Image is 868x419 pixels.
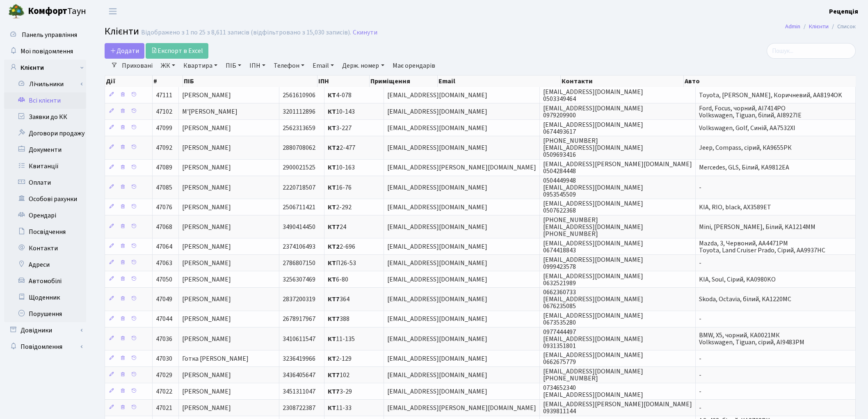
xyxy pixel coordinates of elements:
span: 3410611547 [283,334,315,343]
span: 3-227 [328,124,352,133]
nav: breadcrumb [773,18,868,35]
span: 3-29 [328,387,352,396]
b: КТ [328,107,336,116]
span: [PERSON_NAME] [182,124,231,133]
span: [PERSON_NAME] [182,91,231,100]
span: Mercedes, GLS, Білий, KA9812EA [699,163,789,172]
a: Довідники [4,322,86,339]
span: 3436405647 [283,371,315,380]
span: 47102 [156,107,172,116]
span: 47092 [156,143,172,152]
th: Приміщення [370,76,438,87]
b: КТ [328,334,336,343]
span: [EMAIL_ADDRESS][DOMAIN_NAME] [387,183,487,192]
span: 2786807150 [283,259,315,268]
span: 11-33 [328,403,352,412]
span: 47036 [156,334,172,343]
a: Посвідчення [4,224,86,240]
span: 3451311047 [283,387,315,396]
span: [PERSON_NAME] [182,203,231,212]
b: Комфорт [28,5,67,18]
span: 47030 [156,354,172,363]
span: 47099 [156,124,172,133]
span: 2900021525 [283,163,315,172]
b: КТ [328,91,336,100]
img: logo.png [8,3,25,20]
a: Порушення [4,306,86,322]
b: Рецепція [829,7,858,16]
span: 3201112896 [283,107,315,116]
span: 24 [328,222,346,231]
span: - [699,315,701,324]
span: - [699,183,701,192]
span: 3490414450 [283,222,315,231]
span: 3256307469 [283,275,315,284]
span: [EMAIL_ADDRESS][PERSON_NAME][DOMAIN_NAME] [387,163,536,172]
span: 47022 [156,387,172,396]
th: Email [438,76,561,87]
span: 47085 [156,183,172,192]
span: 47021 [156,403,172,412]
span: [EMAIL_ADDRESS][PERSON_NAME][DOMAIN_NAME] 0939811144 [543,400,692,416]
a: Панель управління [4,27,86,43]
a: Квартира [180,59,221,73]
span: [EMAIL_ADDRESS][DOMAIN_NAME] [387,354,487,363]
span: [EMAIL_ADDRESS][DOMAIN_NAME] 0674418843 [543,239,643,255]
th: ІПН [318,76,370,87]
span: П26-53 [328,259,356,268]
a: Орендарі [4,207,86,224]
a: Скинути [353,29,377,37]
span: [PERSON_NAME] [182,315,231,324]
th: Дії [105,76,153,87]
span: KIA, RIO, black, AX3589ET [699,203,771,212]
span: - [699,259,701,268]
span: [PERSON_NAME] [182,143,231,152]
th: # [153,76,183,87]
b: КТ [328,183,336,192]
span: 2562313659 [283,124,315,133]
a: Має орендарів [389,59,439,73]
span: [EMAIL_ADDRESS][DOMAIN_NAME] 0507622368 [543,199,643,215]
span: [PERSON_NAME] [182,222,231,231]
b: КТ [328,124,336,133]
a: Документи [4,142,86,158]
span: 2374106493 [283,242,315,251]
a: Телефон [270,59,308,73]
span: Toyota, [PERSON_NAME], Коричневий, AA8194OK [699,91,842,100]
a: Експорт в Excel [146,43,208,59]
span: Панель управління [22,30,77,39]
span: [EMAIL_ADDRESS][DOMAIN_NAME] [387,143,487,152]
span: [PERSON_NAME] [182,387,231,396]
span: [EMAIL_ADDRESS][DOMAIN_NAME] [PHONE_NUMBER] [543,367,643,383]
span: [PERSON_NAME] [182,242,231,251]
a: Приховані [119,59,156,73]
div: Відображено з 1 по 25 з 8,611 записів (відфільтровано з 15,030 записів). [141,29,351,37]
a: Мої повідомлення [4,43,86,60]
span: Додати [110,46,139,55]
a: Рецепція [829,7,858,16]
a: Автомобілі [4,273,86,289]
a: Додати [105,43,144,59]
span: 0977444497 [EMAIL_ADDRESS][DOMAIN_NAME] 0931351801 [543,327,643,350]
a: Держ. номер [339,59,387,73]
span: 6-80 [328,275,348,284]
a: Договори продажу [4,125,86,142]
a: Всі клієнти [4,92,86,109]
b: КТ7 [328,371,340,380]
span: [PHONE_NUMBER] [EMAIL_ADDRESS][DOMAIN_NAME] [PHONE_NUMBER] [543,215,643,238]
span: 10-163 [328,163,355,172]
span: [PERSON_NAME] [182,275,231,284]
span: [EMAIL_ADDRESS][DOMAIN_NAME] 0979209900 [543,104,643,120]
b: КТ [328,203,336,212]
span: [EMAIL_ADDRESS][DOMAIN_NAME] [387,107,487,116]
a: Адреси [4,256,86,273]
span: [EMAIL_ADDRESS][DOMAIN_NAME] 0674493617 [543,120,643,136]
li: Список [829,22,856,31]
span: 388 [328,315,349,324]
span: [EMAIL_ADDRESS][PERSON_NAME][DOMAIN_NAME] [387,403,536,412]
a: Щоденник [4,289,86,306]
span: Jeep, Compass, сірий, КА9655РК [699,143,792,152]
span: 47068 [156,222,172,231]
span: - [699,371,701,380]
span: [EMAIL_ADDRESS][DOMAIN_NAME] 0999423578 [543,255,643,271]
